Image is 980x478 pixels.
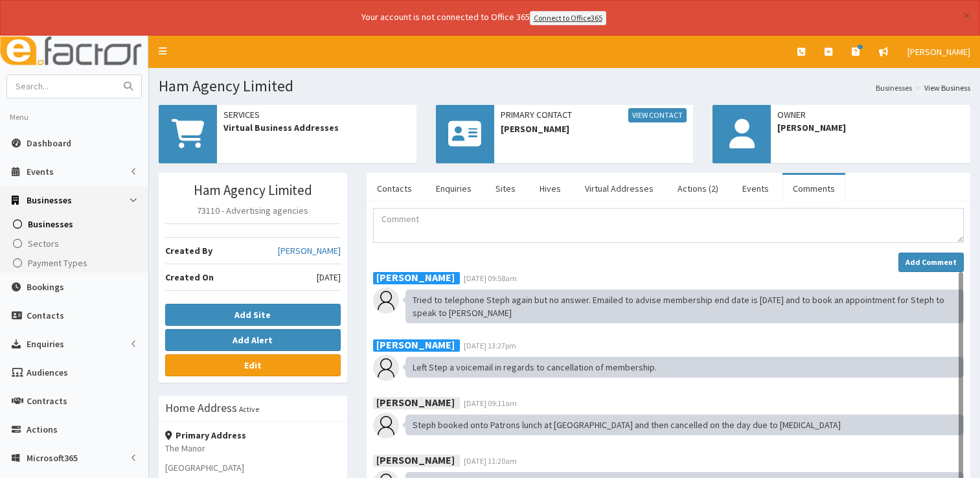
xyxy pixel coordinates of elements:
a: Events [732,175,779,202]
a: Edit [165,354,341,376]
div: Steph booked onto Patrons lunch at [GEOGRAPHIC_DATA] and then cancelled on the day due to [MEDICA... [405,415,964,435]
p: The Manor [165,442,341,455]
span: [DATE] 11:20am [464,456,517,466]
b: Created By [165,245,212,256]
li: View Business [912,82,970,93]
span: [DATE] 13:27pm [464,341,516,350]
h1: Ham Agency Limited [159,78,970,95]
span: Bookings [27,281,64,293]
b: [PERSON_NAME] [376,271,455,284]
span: Microsoft365 [27,452,78,464]
span: [PERSON_NAME] [907,46,970,58]
span: [PERSON_NAME] [501,122,687,135]
a: Contacts [367,175,422,202]
span: Owner [777,108,964,121]
b: Add Alert [233,334,273,346]
a: Sectors [3,234,148,253]
span: Enquiries [27,338,64,350]
b: [PERSON_NAME] [376,453,455,466]
input: Search... [7,75,116,98]
div: Your account is not connected to Office 365 [105,10,863,25]
span: Payment Types [28,257,87,269]
span: Audiences [27,367,68,378]
strong: Add Comment [906,257,957,267]
p: 73110 - Advertising agencies [165,204,341,217]
span: Services [223,108,410,121]
b: [PERSON_NAME] [376,396,455,409]
a: [PERSON_NAME] [278,244,341,257]
span: Virtual Business Addresses [223,121,410,134]
span: [DATE] 09:11am [464,398,517,408]
a: Businesses [876,82,912,93]
span: [DATE] 09:58am [464,273,517,283]
button: Add Comment [898,253,964,272]
span: Sectors [28,238,59,249]
span: Actions [27,424,58,435]
button: × [963,9,970,23]
a: Enquiries [426,175,482,202]
span: [PERSON_NAME] [777,121,964,134]
a: Hives [529,175,571,202]
small: Active [239,404,259,414]
span: Events [27,166,54,177]
span: Businesses [28,218,73,230]
b: Created On [165,271,214,283]
a: Businesses [3,214,148,234]
b: [PERSON_NAME] [376,338,455,351]
span: Businesses [27,194,72,206]
span: Dashboard [27,137,71,149]
div: Tried to telephone Steph again but no answer. Emailed to advise membership end date is [DATE] and... [405,290,964,323]
a: Connect to Office365 [530,11,606,25]
a: [PERSON_NAME] [898,36,980,68]
span: Contracts [27,395,67,407]
h3: Home Address [165,402,237,414]
b: Add Site [234,309,271,321]
a: Sites [485,175,526,202]
a: Comments [782,175,845,202]
button: Add Alert [165,329,341,351]
a: Payment Types [3,253,148,273]
textarea: Comment [373,208,964,243]
span: [DATE] [317,271,341,284]
a: View Contact [628,108,687,122]
span: Contacts [27,310,64,321]
div: Left Step a voicemail in regards to cancellation of membership. [405,357,964,378]
a: Actions (2) [667,175,729,202]
b: Edit [244,359,262,371]
p: [GEOGRAPHIC_DATA] [165,461,341,474]
h3: Ham Agency Limited [165,183,341,198]
a: Virtual Addresses [575,175,664,202]
span: Primary Contact [501,108,687,122]
strong: Primary Address [165,429,246,441]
